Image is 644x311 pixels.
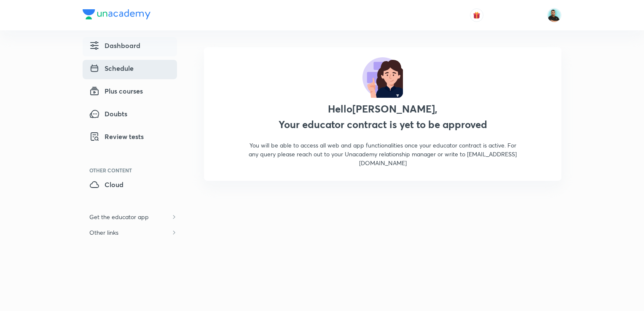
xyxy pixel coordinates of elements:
span: Plus courses [89,86,143,96]
a: Cloud [83,176,177,196]
span: Dashboard [89,40,140,51]
h3: Hello [PERSON_NAME] , [328,103,437,115]
a: Plus courses [83,83,177,102]
h6: Other links [83,225,125,240]
a: Dashboard [83,37,177,56]
span: Cloud [89,180,123,190]
a: Schedule [83,60,177,79]
p: You will be able to access all web and app functionalities once your educator contract is active.... [248,141,518,167]
a: Company Logo [83,9,150,21]
img: Abhishek Agnihotri [547,8,561,22]
a: Review tests [83,128,177,147]
img: under review or rejected [362,57,403,98]
button: avatar [470,8,483,22]
a: Doubts [83,105,177,125]
h6: Get the educator app [83,209,156,225]
img: avatar [473,11,480,19]
span: Review tests [89,131,144,142]
h3: Your educator contract is yet to be approved [279,118,487,131]
img: Company Logo [83,9,150,19]
span: Schedule [89,63,134,73]
span: Doubts [89,109,127,119]
div: Other Content [89,168,177,173]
